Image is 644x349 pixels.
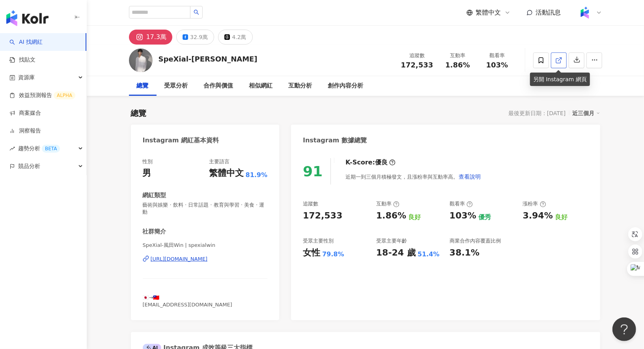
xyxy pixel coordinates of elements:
div: 相似網紅 [249,81,273,91]
button: 17.3萬 [129,30,173,45]
div: 繁體中文 [209,167,244,179]
div: 主要語言 [209,158,230,165]
span: 查看說明 [459,174,481,180]
span: 172,533 [401,61,433,69]
div: 合作與價值 [204,81,233,91]
img: logo [6,10,49,26]
div: 79.8% [322,250,344,259]
span: search [194,9,199,15]
div: K-Score : [345,158,396,167]
div: 1.86% [376,210,406,222]
div: 總覽 [131,108,147,119]
div: Instagram 數據總覽 [303,136,367,145]
span: 藝術與娛樂 · 飲料 · 日常話題 · 教育與學習 · 美食 · 運動 [143,202,268,216]
a: 洞察報告 [9,127,41,135]
div: SpeXial-[PERSON_NAME] [159,54,258,64]
div: 近三個月 [573,108,600,118]
span: 活動訊息 [536,9,561,16]
span: 競品分析 [18,157,40,175]
div: 18-24 歲 [376,247,416,259]
div: 17.3萬 [146,32,167,43]
div: 38.1% [450,247,480,259]
div: 創作內容分析 [328,81,364,91]
a: 找貼文 [9,56,35,64]
div: 總覽 [137,81,149,91]
div: 受眾主要年齡 [376,237,407,244]
div: Instagram 網紅基本資料 [143,136,219,145]
div: 追蹤數 [401,52,433,60]
div: 受眾分析 [164,81,188,91]
div: 性別 [143,158,153,165]
div: 32.9萬 [190,32,208,43]
div: 男 [143,167,151,179]
span: 1.86% [445,61,470,69]
span: 趨勢分析 [18,140,60,157]
div: 女性 [303,247,320,259]
div: 良好 [408,213,421,222]
img: KOL Avatar [129,49,153,72]
div: 漲粉率 [523,200,546,207]
div: 良好 [555,213,567,222]
div: 51.4% [418,250,440,259]
div: 觀看率 [450,200,473,207]
div: 互動分析 [289,81,312,91]
div: 91 [303,163,323,179]
div: 優良 [375,158,388,167]
div: 追蹤數 [303,200,318,207]
button: 32.9萬 [176,30,214,45]
div: 互動率 [376,200,399,207]
div: [URL][DOMAIN_NAME] [151,256,208,263]
div: 3.94% [523,210,553,222]
span: 繁體中文 [476,8,501,17]
div: 最後更新日期：[DATE] [508,110,566,116]
div: 103% [450,210,476,222]
div: 網紅類型 [143,191,166,200]
div: 172,533 [303,210,342,222]
div: 優秀 [478,213,491,222]
span: 資源庫 [18,69,35,86]
div: 商業合作內容覆蓋比例 [450,237,501,244]
div: BETA [42,145,60,153]
div: 社群簡介 [143,228,166,236]
button: 4.2萬 [218,30,252,45]
button: 查看說明 [458,169,481,185]
div: 另開 Instagram 網頁 [530,73,590,86]
span: 🇯🇵→🇹🇼 [EMAIL_ADDRESS][DOMAIN_NAME] [143,295,232,308]
a: searchAI 找網紅 [9,38,43,46]
span: 103% [486,61,508,69]
img: Kolr%20app%20icon%20%281%29.png [577,5,592,20]
a: [URL][DOMAIN_NAME] [143,256,268,263]
div: 近期一到三個月積極發文，且漲粉率與互動率高。 [345,169,481,185]
a: 商案媒合 [9,109,41,117]
iframe: Help Scout Beacon - Open [612,317,636,341]
a: 效益預測報告ALPHA [9,91,75,99]
div: 4.2萬 [232,32,246,43]
span: rise [9,146,15,151]
span: 81.9% [246,171,268,179]
span: SpeXial-風田Win | spexialwin [143,242,268,249]
div: 互動率 [443,52,473,60]
div: 觀看率 [482,52,512,60]
div: 受眾主要性別 [303,237,334,244]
